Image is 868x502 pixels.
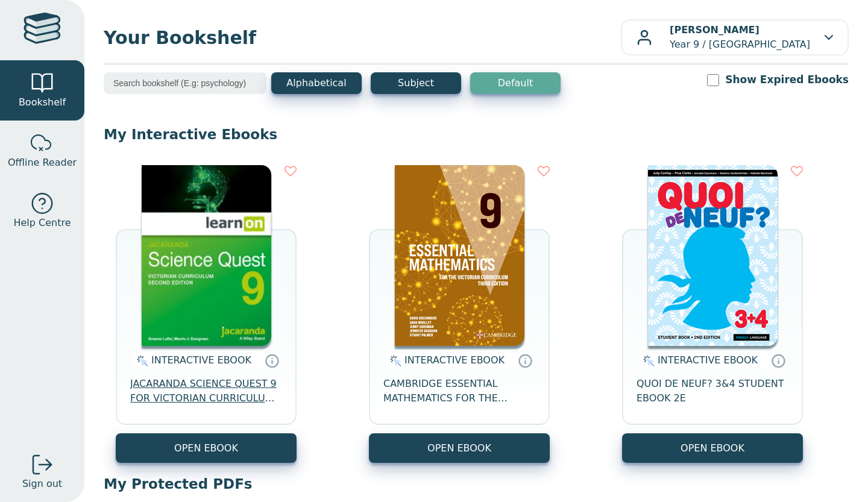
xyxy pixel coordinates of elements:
[771,353,785,368] a: Interactive eBooks are accessed online via the publisher’s portal. They contain interactive resou...
[116,433,297,463] button: OPEN EBOOK
[142,165,271,346] img: 30be4121-5288-ea11-a992-0272d098c78b.png
[383,377,535,406] span: CAMBRIDGE ESSENTIAL MATHEMATICS FOR THE VICTORIAN CURRICULUM YEAR 9 EBOOK 3E
[640,354,655,368] img: interactive.svg
[265,353,279,368] a: Interactive eBooks are accessed online via the publisher’s portal. They contain interactive resou...
[395,165,524,346] img: 04b5599d-fef1-41b0-b233-59aa45d44596.png
[369,433,550,463] button: OPEN EBOOK
[670,24,759,36] b: [PERSON_NAME]
[104,72,266,94] input: Search bookshelf (E.g: psychology)
[637,377,788,406] span: QUOI DE NEUF? 3&4 STUDENT EBOOK 2E
[621,19,849,55] button: [PERSON_NAME]Year 9 / [GEOGRAPHIC_DATA]
[151,354,251,366] span: INTERACTIVE EBOOK
[19,95,66,110] span: Bookshelf
[670,23,810,52] p: Year 9 / [GEOGRAPHIC_DATA]
[386,354,401,368] img: interactive.svg
[648,165,778,346] img: 36d23d8d-7891-e911-a97e-0272d098c78b.png
[133,354,148,368] img: interactive.svg
[104,475,849,493] p: My Protected PDFs
[104,125,849,143] p: My Interactive Ebooks
[271,72,362,94] button: Alphabetical
[8,155,77,170] span: Offline Reader
[725,72,849,87] label: Show Expired Ebooks
[470,72,561,94] button: Default
[658,354,758,366] span: INTERACTIVE EBOOK
[518,353,532,368] a: Interactive eBooks are accessed online via the publisher’s portal. They contain interactive resou...
[22,477,62,491] span: Sign out
[130,377,282,406] span: JACARANDA SCIENCE QUEST 9 FOR VICTORIAN CURRICULUM LEARNON 2E EBOOK
[371,72,461,94] button: Subject
[104,24,621,51] span: Your Bookshelf
[622,433,803,463] button: OPEN EBOOK
[13,216,71,230] span: Help Centre
[404,354,505,366] span: INTERACTIVE EBOOK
